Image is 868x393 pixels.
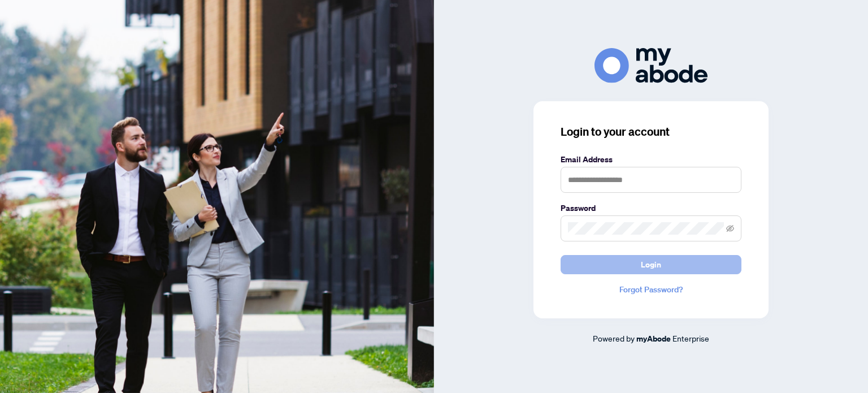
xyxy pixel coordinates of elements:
[594,48,708,83] img: ma-logo
[561,283,741,296] a: Forgot Password?
[672,333,709,343] span: Enterprise
[641,256,661,274] span: Login
[561,255,741,274] button: Login
[561,153,741,166] label: Email Address
[593,333,635,343] span: Powered by
[636,332,671,345] a: myAbode
[561,202,741,214] label: Password
[561,124,741,140] h3: Login to your account
[726,224,734,232] span: eye-invisible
